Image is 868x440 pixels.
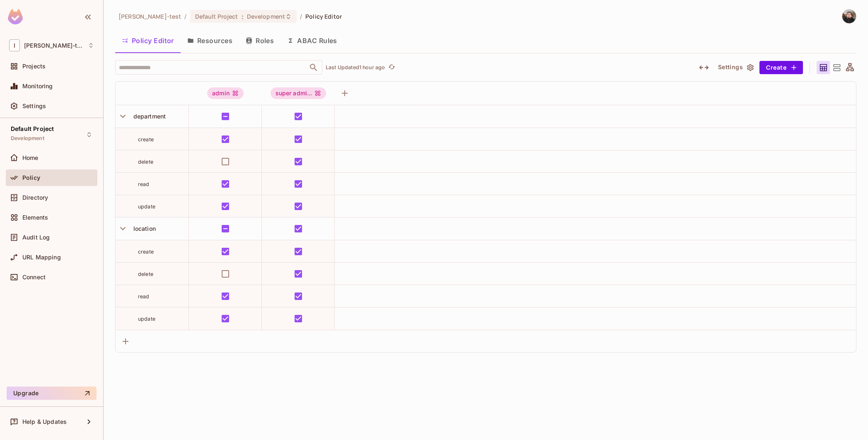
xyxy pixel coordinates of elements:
span: Policy [22,174,40,181]
span: create [138,249,154,255]
button: Open [308,62,319,73]
li: / [300,12,302,20]
span: Settings [22,103,46,109]
button: Policy Editor [115,30,181,51]
span: Policy Editor [305,12,342,20]
span: read [138,293,150,300]
span: Help & Updates [22,418,67,425]
span: Elements [22,214,48,221]
span: read [138,181,150,187]
span: Monitoring [22,83,53,89]
span: Home [22,155,39,161]
button: Create [759,61,803,74]
span: Audit Log [22,234,50,241]
div: super admi... [271,87,326,99]
span: Click to refresh data [385,63,397,73]
span: delete [138,271,153,277]
span: update [138,316,155,322]
button: Roles [239,30,280,51]
button: Settings [715,61,756,74]
span: super admin [271,87,326,99]
span: I [9,39,20,51]
button: refresh [387,63,397,73]
span: Development [247,12,285,20]
span: create [138,136,154,143]
span: Connect [22,274,46,280]
span: location [130,225,156,232]
span: Workspace: Ignacio-test [24,42,84,49]
span: URL Mapping [22,254,61,261]
span: Directory [22,194,48,201]
button: Resources [181,30,239,51]
span: delete [138,159,153,165]
span: department [130,113,166,120]
img: SReyMgAAAABJRU5ErkJggg== [8,9,23,24]
span: Projects [22,63,46,70]
span: Development [11,135,44,142]
button: ABAC Rules [280,30,344,51]
p: Last Updated 1 hour ago [326,64,385,71]
span: Default Project [195,12,238,20]
span: Default Project [11,126,54,132]
span: refresh [388,63,395,72]
span: update [138,203,155,210]
div: admin [207,87,244,99]
button: Upgrade [7,387,97,400]
img: Ignacio Suarez [842,10,856,23]
li: / [184,12,186,20]
span: the active workspace [118,12,181,20]
span: : [241,13,244,20]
